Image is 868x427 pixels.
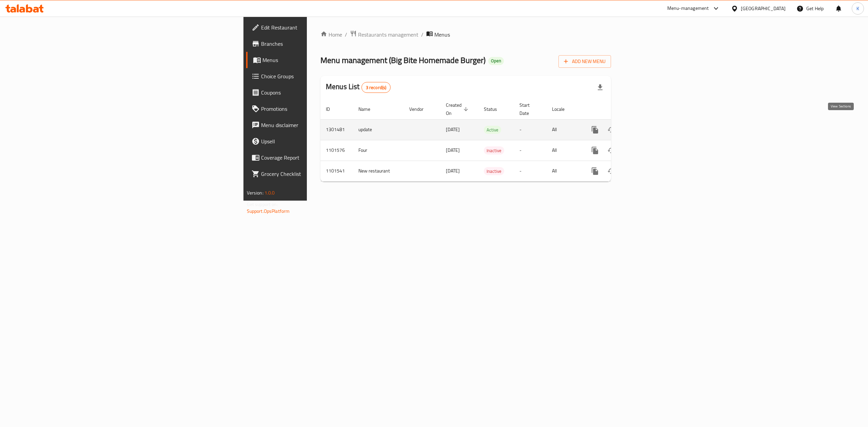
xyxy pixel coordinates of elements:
span: Edit Restaurant [261,23,383,32]
div: Menu-management [667,4,709,13]
th: Actions [581,99,657,120]
a: Support.OpsPlatform [247,207,290,216]
span: 3 record(s) [362,84,391,91]
span: [DATE] [446,125,460,134]
span: Coupons [261,88,383,97]
span: K [856,5,859,12]
td: - [514,161,547,181]
span: Start Date [519,101,538,117]
span: Locale [552,105,573,113]
span: Menus [434,30,450,39]
td: - [514,140,547,161]
div: [GEOGRAPHIC_DATA] [741,5,786,12]
a: Menus [246,52,389,68]
a: Menu disclaimer [246,117,389,133]
td: All [547,161,581,181]
a: Promotions [246,101,389,117]
span: Active [484,126,501,134]
button: Change Status [603,163,619,179]
nav: breadcrumb [320,30,611,39]
span: Vendor [409,105,432,113]
span: Created On [446,101,470,117]
a: Coupons [246,84,389,101]
button: Add New Menu [558,55,611,68]
a: Grocery Checklist [246,166,389,182]
a: Branches [246,36,389,52]
span: Branches [261,40,383,48]
span: [DATE] [446,166,460,175]
span: ID [326,105,339,113]
button: more [587,142,603,159]
span: Name [358,105,379,113]
button: Change Status [603,142,619,159]
span: Menu management ( Big Bite Homemade Burger ) [320,53,486,68]
span: Menus [262,56,383,64]
button: Change Status [603,122,619,138]
span: Version: [247,188,263,197]
table: enhanced table [320,99,657,182]
span: Upsell [261,137,383,145]
span: Add New Menu [564,57,606,66]
span: Open [488,58,504,64]
button: more [587,122,603,138]
a: Upsell [246,133,389,149]
span: Inactive [484,167,504,175]
a: Coverage Report [246,149,389,166]
div: Total records count [361,82,391,93]
a: Edit Restaurant [246,19,389,36]
span: Menu disclaimer [261,121,383,129]
span: Coverage Report [261,154,383,162]
span: 1.0.0 [264,188,275,197]
button: more [587,163,603,179]
span: Inactive [484,147,504,155]
td: All [547,140,581,161]
span: Grocery Checklist [261,170,383,178]
td: - [514,119,547,140]
span: Choice Groups [261,72,383,80]
a: Choice Groups [246,68,389,84]
span: [DATE] [446,146,460,155]
li: / [421,30,423,39]
div: Open [488,57,504,65]
span: Status [484,105,506,113]
span: Promotions [261,105,383,113]
h2: Menus List [326,82,391,93]
div: Export file [592,79,608,96]
td: All [547,119,581,140]
span: Get support on: [247,200,278,209]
